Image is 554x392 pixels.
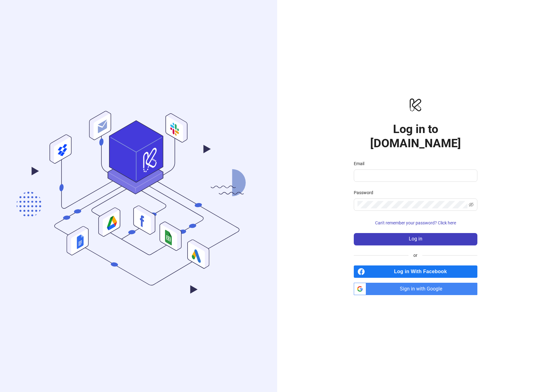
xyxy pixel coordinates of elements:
[354,122,477,150] h1: Log in to [DOMAIN_NAME]
[354,218,477,228] button: Can't remember your password? Click here
[354,233,477,245] button: Log in
[354,189,377,196] label: Password
[354,265,477,278] a: Log in With Facebook
[354,160,368,167] label: Email
[354,220,477,225] a: Can't remember your password? Click here
[408,252,422,259] span: or
[469,202,474,207] span: eye-invisible
[357,172,472,179] input: Email
[357,201,467,208] input: Password
[354,283,477,295] a: Sign in with Google
[409,236,422,242] span: Log in
[369,283,477,295] span: Sign in with Google
[375,220,456,225] span: Can't remember your password? Click here
[367,265,477,278] span: Log in With Facebook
